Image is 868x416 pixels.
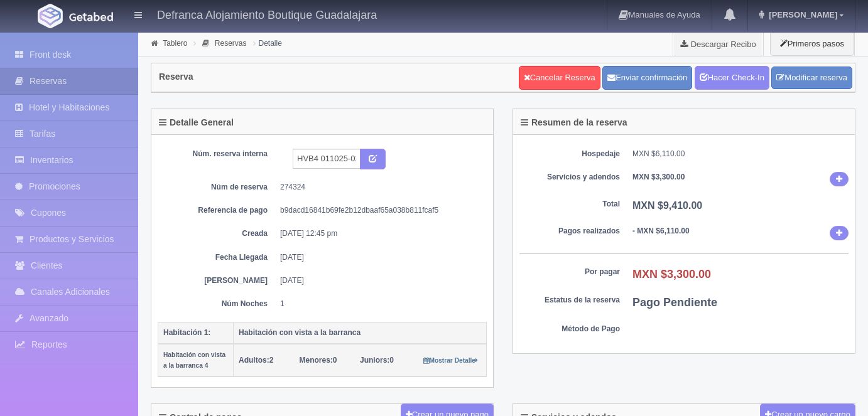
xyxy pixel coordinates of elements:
dt: Total [519,199,620,210]
dd: [DATE] 12:45 pm [280,228,477,239]
dt: Servicios y adendos [519,172,620,183]
span: [PERSON_NAME] [766,10,837,19]
b: MXN $3,300.00 [632,173,685,181]
a: Modificar reserva [771,67,852,90]
strong: Adultos: [239,356,269,365]
dd: 1 [280,299,477,309]
li: Detalle [250,37,285,49]
dt: Método de Pago [519,324,620,334]
dd: [DATE] [280,252,477,263]
a: Cancelar Reserva [519,66,600,90]
dd: b9dacd16841b69fe2b12dbaaf65a038b811fcaf5 [280,205,477,216]
b: Habitación 1: [163,328,210,337]
b: MXN $3,300.00 [632,268,711,280]
dt: Hospedaje [519,149,620,159]
dt: Núm. reserva interna [167,149,268,159]
h4: Defranca Alojamiento Boutique Guadalajara [157,6,377,22]
img: Getabed [38,4,63,28]
button: Enviar confirmación [602,66,692,90]
dt: Núm de reserva [167,182,268,193]
small: Habitación con vista a la barranca 4 [163,351,225,369]
h4: Detalle General [159,118,234,127]
a: Reservas [215,39,247,48]
dd: 274324 [280,182,477,193]
strong: Menores: [300,356,333,365]
strong: Juniors: [360,356,389,365]
button: Primeros pasos [770,31,854,56]
h4: Resumen de la reserva [521,118,627,127]
span: 2 [239,356,273,365]
dt: Creada [167,228,268,239]
dd: MXN $6,110.00 [632,149,849,159]
small: Mostrar Detalle [423,357,478,364]
b: - MXN $6,110.00 [632,227,690,235]
th: Habitación con vista a la barranca [234,322,487,344]
b: Pago Pendiente [632,296,717,309]
span: 0 [360,356,394,365]
dt: Referencia de pago [167,205,268,216]
a: Mostrar Detalle [423,356,478,365]
dt: Estatus de la reserva [519,295,620,306]
dt: Núm Noches [167,299,268,309]
h4: Reserva [159,72,193,82]
img: Getabed [69,12,113,21]
a: Hacer Check-In [695,66,769,90]
span: 0 [300,356,337,365]
dt: Pagos realizados [519,226,620,237]
b: MXN $9,410.00 [632,200,702,211]
dt: [PERSON_NAME] [167,275,268,286]
a: Descargar Recibo [673,31,763,56]
dt: Fecha Llegada [167,252,268,263]
dt: Por pagar [519,267,620,277]
a: Tablero [163,39,187,48]
dd: [DATE] [280,275,477,286]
